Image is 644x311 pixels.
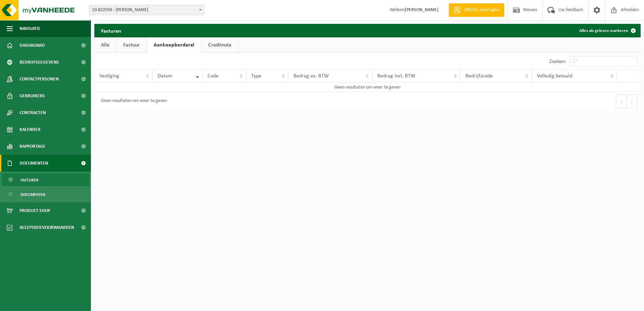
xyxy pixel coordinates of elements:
[449,3,504,17] a: Offerte aanvragen
[549,59,566,64] label: Zoeken:
[21,188,45,201] span: Documenten
[405,7,439,12] strong: [PERSON_NAME]
[20,37,45,54] span: Dashboard
[20,138,45,155] span: Rapportage
[201,37,238,53] a: Creditnota
[20,121,40,138] span: Kalender
[537,73,572,79] span: Volledig betaald
[2,188,89,201] a: Documenten
[158,73,172,79] span: Datum
[2,173,89,186] a: Facturen
[21,174,38,186] span: Facturen
[117,37,147,53] a: Factuur
[20,104,46,121] span: Contracten
[465,73,493,79] span: Bedrijfscode
[20,54,59,71] span: Bedrijfsgegevens
[147,37,201,53] a: Aankoopborderel
[20,88,45,104] span: Gebruikers
[94,24,128,37] h2: Facturen
[89,5,204,15] span: 10-822593 - ACCOUNTANTSBURO LAUWERS - RONSE
[20,219,74,236] span: Acceptatievoorwaarden
[94,82,641,92] td: Geen resultaten om weer te geven
[94,37,116,53] a: Alle
[207,73,219,79] span: Code
[89,5,204,15] span: 10-822593 - ACCOUNTANTSBURO LAUWERS - RONSE
[377,73,415,79] span: Bedrag incl. BTW
[627,95,637,108] button: Next
[20,202,50,219] span: Product Shop
[616,95,627,108] button: Previous
[99,73,119,79] span: Vestiging
[98,95,167,107] div: Geen resultaten om weer te geven
[251,73,261,79] span: Type
[20,155,48,172] span: Documenten
[20,71,59,88] span: Contactpersonen
[574,24,640,37] button: Alles als gelezen markeren
[293,73,329,79] span: Bedrag ex. BTW
[20,20,40,37] span: Navigatie
[462,7,501,13] span: Offerte aanvragen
